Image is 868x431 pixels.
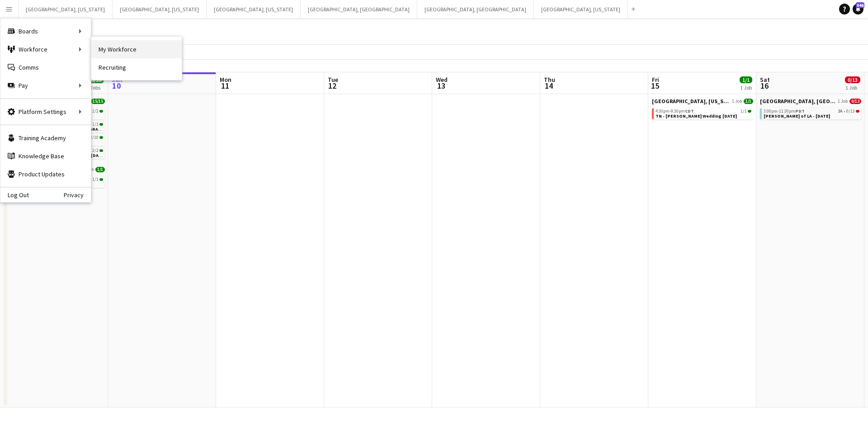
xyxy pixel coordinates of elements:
[542,81,555,91] span: 14
[656,109,694,114] span: 4:30pm-9:30pm
[838,99,848,104] span: 1 Job
[740,84,752,91] div: 1 Job
[760,98,861,121] div: [GEOGRAPHIC_DATA], [GEOGRAPHIC_DATA]1 Job0/133:00pm-11:30pmPDT3A•0/13[PERSON_NAME] of LA - [DATE]
[846,109,855,114] span: 0/13
[95,167,105,172] span: 1/1
[113,0,207,18] button: [GEOGRAPHIC_DATA], [US_STATE]
[99,136,103,139] span: 10/10
[99,110,103,113] span: 2/2
[656,113,737,119] span: TN - Faith Wilken Wedding 8.15.25
[856,2,864,8] span: 546
[218,81,231,91] span: 11
[845,76,860,83] span: 0/13
[0,22,91,40] div: Boards
[328,76,338,84] span: Tue
[759,81,770,91] span: 16
[764,109,805,114] span: 3:00pm-11:30pm
[764,108,859,118] a: 3:00pm-11:30pmPDT3A•0/13[PERSON_NAME] of LA - [DATE]
[91,40,182,58] a: My Workforce
[740,76,752,83] span: 1/1
[434,81,448,91] span: 13
[417,0,534,18] button: [GEOGRAPHIC_DATA], [GEOGRAPHIC_DATA]
[220,76,231,84] span: Mon
[326,81,338,91] span: 12
[795,108,805,114] span: PDT
[0,165,91,183] a: Product Updates
[652,98,753,104] a: [GEOGRAPHIC_DATA], [US_STATE]1 Job1/1
[91,99,105,104] span: 15/15
[64,191,91,199] a: Privacy
[760,76,770,84] span: Sat
[0,129,91,147] a: Training Academy
[651,81,659,91] span: 15
[0,103,91,121] div: Platform Settings
[92,148,99,153] span: 2/2
[856,110,859,113] span: 0/13
[301,0,417,18] button: [GEOGRAPHIC_DATA], [GEOGRAPHIC_DATA]
[0,58,91,76] a: Comms
[99,123,103,126] span: 1/1
[0,76,91,95] div: Pay
[99,149,103,152] span: 2/2
[92,177,99,182] span: 1/1
[99,178,103,181] span: 1/1
[741,109,747,114] span: 1/1
[19,0,113,18] button: [GEOGRAPHIC_DATA], [US_STATE]
[845,84,860,91] div: 1 Job
[534,0,628,18] button: [GEOGRAPHIC_DATA], [US_STATE]
[0,40,91,58] div: Workforce
[652,76,659,84] span: Fri
[760,98,836,104] span: Los Angeles, CA
[764,109,859,114] div: •
[764,113,830,119] span: LA - Ebell of LA - 8.16.25
[849,99,861,104] span: 0/13
[853,4,863,14] a: 546
[838,109,843,114] span: 3A
[0,191,29,199] a: Log Out
[652,98,753,121] div: [GEOGRAPHIC_DATA], [US_STATE]1 Job1/14:30pm-9:30pmCDT1/1TN - [PERSON_NAME] Wedding [DATE]
[436,76,448,84] span: Wed
[88,135,99,140] span: 10/10
[744,99,753,104] span: 1/1
[207,0,301,18] button: [GEOGRAPHIC_DATA], [US_STATE]
[732,99,742,104] span: 1 Job
[92,122,99,127] span: 1/1
[656,108,751,118] a: 4:30pm-9:30pmCDT1/1TN - [PERSON_NAME] Wedding [DATE]
[652,98,730,104] span: Nashville, Tennessee
[92,109,99,114] span: 2/2
[748,110,751,113] span: 1/1
[685,108,694,114] span: CDT
[544,76,555,84] span: Thu
[760,98,861,104] a: [GEOGRAPHIC_DATA], [GEOGRAPHIC_DATA]1 Job0/13
[86,84,104,91] div: 5 Jobs
[91,58,182,76] a: Recruiting
[0,147,91,165] a: Knowledge Base
[110,81,123,91] span: 10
